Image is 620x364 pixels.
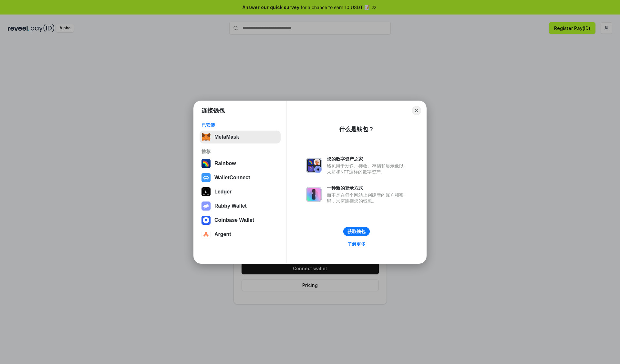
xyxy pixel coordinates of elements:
[200,200,281,212] button: Rabby Wallet
[339,125,374,133] div: 什么是钱包？
[343,227,370,236] button: 获取钱包
[214,231,231,237] div: Argent
[327,163,407,175] div: 钱包用于发送、接收、存储和显示像以太坊和NFT这样的数字资产。
[200,214,281,227] button: Coinbase Wallet
[327,185,407,191] div: 一种新的登录方式
[201,133,211,142] img: svg+xml,%3Csvg%20fill%3D%22none%22%20height%3D%2233%22%20viewBox%3D%220%200%2035%2033%22%20width%...
[347,241,366,247] div: 了解更多
[214,189,232,195] div: Ledger
[200,185,281,198] button: Ledger
[214,161,236,166] div: Rainbow
[201,202,211,211] img: svg+xml,%3Csvg%20xmlns%3D%22http%3A%2F%2Fwww.w3.org%2F2000%2Fsvg%22%20fill%3D%22none%22%20viewBox...
[327,156,407,162] div: 您的数字资产之家
[214,134,239,140] div: MetaMask
[306,187,322,202] img: svg+xml,%3Csvg%20xmlns%3D%22http%3A%2F%2Fwww.w3.org%2F2000%2Fsvg%22%20fill%3D%22none%22%20viewBox...
[327,192,407,204] div: 而不是在每个网站上创建新的账户和密码，只需连接您的钱包。
[200,171,281,184] button: WalletConnect
[201,159,211,168] img: svg+xml,%3Csvg%20width%3D%22120%22%20height%3D%22120%22%20viewBox%3D%220%200%20120%20120%22%20fil...
[201,107,225,114] h1: 连接钱包
[344,240,369,248] a: 了解更多
[201,122,279,128] div: 已安装
[200,131,281,143] button: MetaMask
[214,175,250,181] div: WalletConnect
[201,149,279,154] div: 推荐
[201,230,211,239] img: svg+xml,%3Csvg%20width%3D%2228%22%20height%3D%2228%22%20viewBox%3D%220%200%2028%2028%22%20fill%3D...
[306,158,322,173] img: svg+xml,%3Csvg%20xmlns%3D%22http%3A%2F%2Fwww.w3.org%2F2000%2Fsvg%22%20fill%3D%22none%22%20viewBox...
[201,173,211,182] img: svg+xml,%3Csvg%20width%3D%2228%22%20height%3D%2228%22%20viewBox%3D%220%200%2028%2028%22%20fill%3D...
[201,216,211,225] img: svg+xml,%3Csvg%20width%3D%2228%22%20height%3D%2228%22%20viewBox%3D%220%200%2028%2028%22%20fill%3D...
[201,187,211,196] img: svg+xml,%3Csvg%20xmlns%3D%22http%3A%2F%2Fwww.w3.org%2F2000%2Fsvg%22%20width%3D%2228%22%20height%3...
[200,228,281,241] button: Argent
[214,203,247,209] div: Rabby Wallet
[200,157,281,170] button: Rainbow
[347,229,366,234] div: 获取钱包
[412,106,421,115] button: Close
[214,217,254,223] div: Coinbase Wallet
